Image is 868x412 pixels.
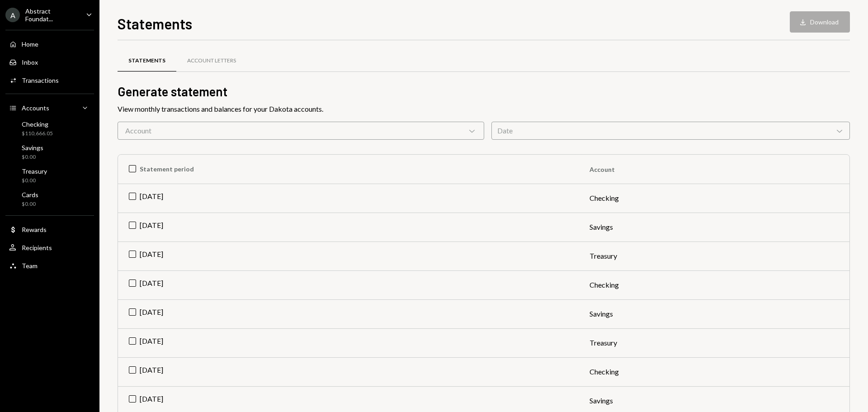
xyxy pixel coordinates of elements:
a: Home [5,36,94,52]
a: Transactions [5,72,94,88]
div: Cards [22,191,38,199]
div: Rewards [22,226,47,233]
div: Inbox [22,58,38,66]
a: Team [5,257,94,274]
div: Checking [22,120,53,128]
div: Abstract Foundat... [25,7,79,23]
div: Transactions [22,76,59,84]
div: Treasury [22,167,47,175]
a: Account Letters [176,49,247,72]
div: $110,666.05 [22,130,53,137]
a: Cards$0.00 [5,188,94,210]
td: Checking [579,184,849,213]
h2: Generate statement [118,83,850,100]
div: $0.00 [22,153,43,161]
div: Home [22,40,38,48]
td: Checking [579,357,849,386]
div: Recipients [22,244,52,251]
div: $0.00 [22,177,47,185]
td: Treasury [579,242,849,270]
a: Inbox [5,54,94,70]
td: Treasury [579,328,849,357]
div: Accounts [22,104,49,112]
div: Team [22,262,38,270]
a: Treasury$0.00 [5,165,94,186]
div: Account Letters [187,57,236,65]
a: Accounts [5,99,94,116]
a: Rewards [5,221,94,237]
a: Checking$110,666.05 [5,118,94,139]
td: Savings [579,299,849,328]
div: Date [491,122,850,140]
a: Recipients [5,239,94,256]
div: Savings [22,144,43,152]
div: Statements [128,57,165,65]
td: Checking [579,270,849,299]
div: View monthly transactions and balances for your Dakota accounts. [118,104,850,114]
a: Savings$0.00 [5,141,94,163]
div: $0.00 [22,200,38,208]
h1: Statements [118,14,192,33]
td: Savings [579,213,849,242]
div: Account [118,122,484,140]
th: Account [579,155,849,184]
a: Statements [118,49,176,72]
div: A [5,8,20,22]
